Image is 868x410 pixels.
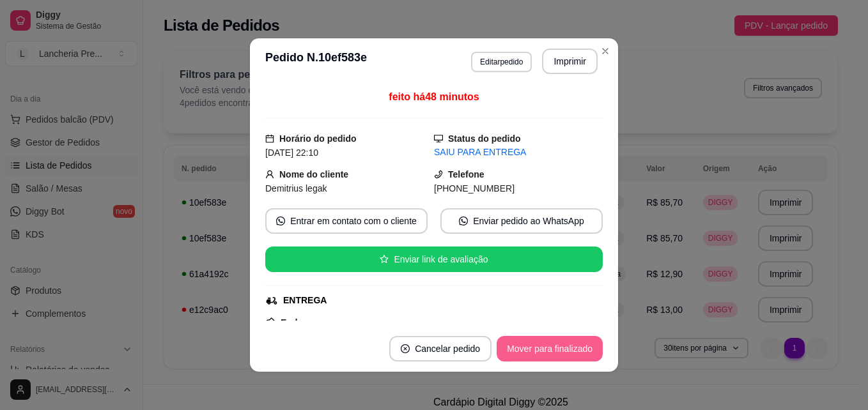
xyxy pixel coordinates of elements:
[276,216,285,225] span: whats-app
[497,336,603,361] button: Mover para finalizado
[265,134,274,143] span: calendar
[265,49,367,74] h3: Pedido N. 10ef583e
[401,344,410,353] span: close-circle
[471,52,532,72] button: Editarpedido
[265,247,603,272] button: starEnviar link de avaliação
[265,317,275,327] span: pushpin
[279,169,348,179] strong: Nome do cliente
[434,134,443,143] span: desktop
[389,336,492,361] button: close-circleCancelar pedido
[595,41,616,61] button: Close
[434,146,603,159] div: SAIU PARA ENTREGA
[434,170,443,179] span: phone
[440,208,603,234] button: whats-appEnviar pedido ao WhatsApp
[279,133,357,144] strong: Horário do pedido
[281,317,322,328] strong: Endereço
[389,91,479,102] span: feito há 48 minutos
[283,294,327,307] div: ENTREGA
[265,208,428,234] button: whats-appEntrar em contato com o cliente
[265,148,318,158] span: [DATE] 22:10
[459,216,468,225] span: whats-app
[448,133,521,144] strong: Status do pedido
[542,49,598,74] button: Imprimir
[265,183,327,194] span: Demitrius legak
[380,255,389,264] span: star
[434,183,515,194] span: [PHONE_NUMBER]
[448,169,484,179] strong: Telefone
[265,170,274,179] span: user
